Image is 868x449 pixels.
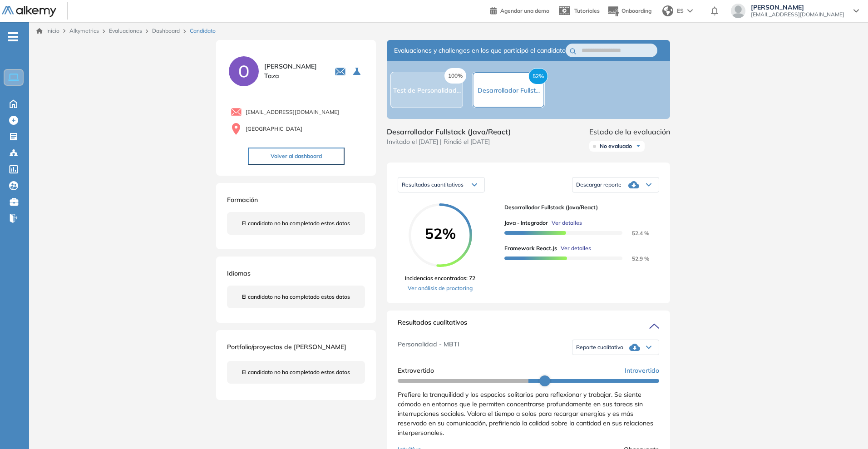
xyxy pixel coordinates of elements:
a: Agendar una demo [490,5,549,15]
span: Desarrollador Fullstack (Java/React) [504,203,652,212]
a: Dashboard [152,27,180,34]
span: Alkymetrics [69,27,99,34]
span: Invitado el [DATE] | Rindió el [DATE] [387,137,511,147]
iframe: Chat Widget [823,405,868,449]
span: [PERSON_NAME] Taza [264,62,324,81]
span: El candidato no ha completado estos datos [242,293,350,301]
span: Candidato [190,27,216,35]
img: arrow [687,9,693,13]
span: [PERSON_NAME] [751,4,844,11]
span: Java - Integrador [504,219,548,227]
a: Ver análisis de proctoring [405,284,475,292]
span: Resultados cuantitativos [402,181,464,188]
span: 52% [528,68,548,84]
span: El candidato no ha completado estos datos [242,368,350,376]
span: Ver detalles [552,219,582,227]
span: Framework React.js [504,244,557,252]
span: Prefiere la tranquilidad y los espacios solitarios para reflexionar y trabajar. Se siente cómodo ... [398,390,653,437]
a: Evaluaciones [109,27,142,34]
img: Logo [2,6,56,17]
span: Resultados cualitativos [398,318,467,332]
span: Portfolio/proyectos de [PERSON_NAME] [227,343,346,351]
span: [EMAIL_ADDRESS][DOMAIN_NAME] [246,108,339,116]
span: No evaluado [600,143,632,150]
span: Extrovertido [398,366,434,375]
span: Test de Personalidad... [393,86,461,94]
button: Volver al dashboard [248,148,345,165]
span: El candidato no ha completado estos datos [242,219,350,227]
span: [EMAIL_ADDRESS][DOMAIN_NAME] [751,11,844,18]
i: - [8,36,18,38]
span: 52.4 % [621,230,649,237]
span: Ver detalles [561,244,591,252]
img: world [662,5,673,16]
span: Introvertido [625,366,659,375]
span: 52.9 % [621,255,649,262]
span: Reporte cualitativo [576,344,623,351]
span: Onboarding [621,7,651,14]
span: Desarrollador Fullst... [478,86,540,94]
span: Tutoriales [574,7,600,14]
span: [GEOGRAPHIC_DATA] [246,125,302,133]
button: Onboarding [607,1,651,21]
span: Agendar una demo [500,7,549,14]
span: 100% [444,68,466,84]
span: Personalidad - MBTI [398,340,459,355]
span: Desarrollador Fullstack (Java/React) [387,126,511,137]
span: 52% [409,226,472,241]
span: Formación [227,196,258,204]
span: ES [677,7,684,15]
img: Ícono de flecha [636,143,641,149]
img: PROFILE_MENU_LOGO_USER [227,54,261,88]
span: Incidencias encontradas: 72 [405,274,475,282]
a: Inicio [36,27,59,35]
button: Ver detalles [548,219,582,227]
span: Descargar reporte [576,181,621,188]
div: Widget de chat [823,405,868,449]
span: Idiomas [227,269,251,277]
span: Estado de la evaluación [589,126,670,137]
button: Ver detalles [557,244,591,252]
span: Evaluaciones y challenges en los que participó el candidato [394,46,566,55]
